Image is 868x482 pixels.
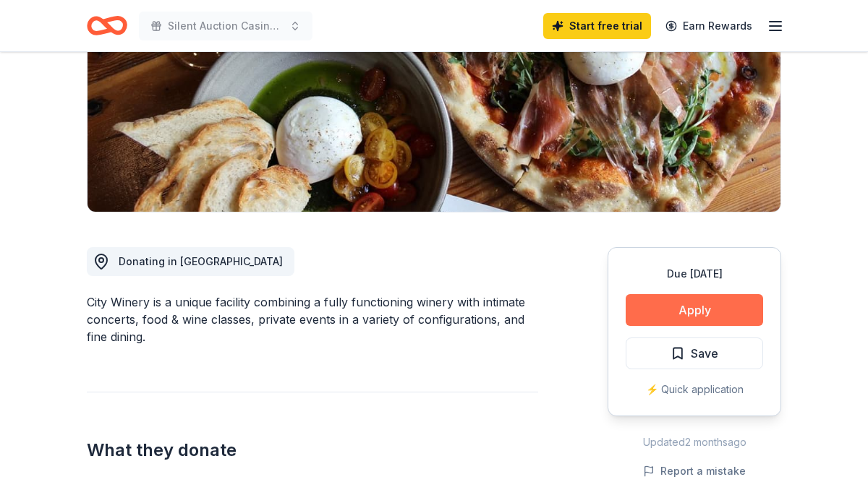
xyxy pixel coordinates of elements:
span: Save [691,344,718,363]
button: Silent Auction Casino Night [139,12,312,40]
button: Save [626,337,763,369]
button: Apply [626,294,763,326]
span: Donating in [GEOGRAPHIC_DATA] [119,255,283,267]
a: Start free trial [543,13,651,39]
h2: What they donate [87,439,538,462]
a: Home [87,9,127,43]
a: Earn Rewards [657,13,761,39]
div: Due [DATE] [626,265,763,283]
div: City Winery is a unique facility combining a fully functioning winery with intimate concerts, foo... [87,293,538,345]
span: Silent Auction Casino Night [168,17,284,35]
div: Updated 2 months ago [608,434,781,451]
button: Report a mistake [643,462,746,480]
div: ⚡️ Quick application [626,381,763,398]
